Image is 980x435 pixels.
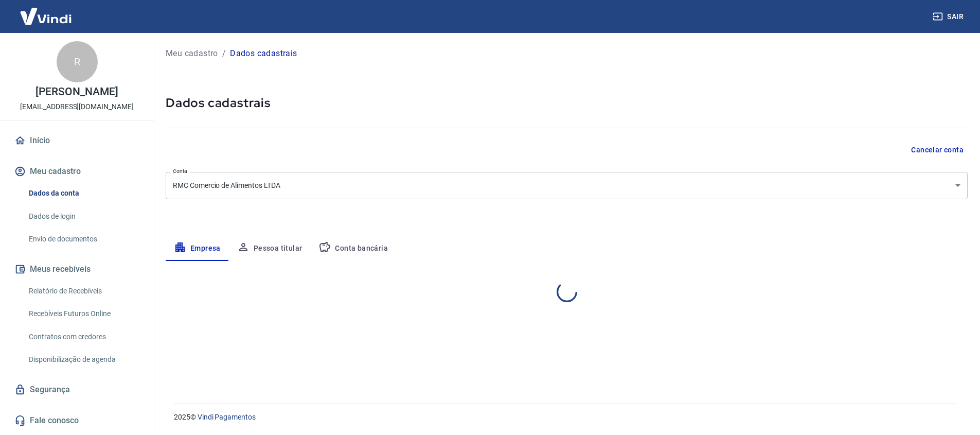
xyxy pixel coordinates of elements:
a: Meu cadastro [166,47,218,60]
button: Pessoa titular [229,236,311,261]
a: Vindi Pagamentos [198,413,256,421]
img: Vindi [12,1,79,32]
a: Disponibilização de agenda [25,349,141,370]
button: Sair [931,7,968,26]
button: Empresa [166,236,229,261]
a: Contratos com credores [25,326,141,347]
p: Dados cadastrais [230,47,297,60]
a: Fale conosco [12,409,141,432]
p: [EMAIL_ADDRESS][DOMAIN_NAME] [20,101,134,112]
button: Cancelar conta [907,141,968,160]
div: R [57,41,98,82]
a: Segurança [12,378,141,401]
div: RMC Comercio de Alimentos LTDA [166,172,968,199]
a: Início [12,129,141,152]
p: / [222,47,226,60]
button: Conta bancária [310,236,396,261]
a: Recebíveis Futuros Online [25,303,141,324]
button: Meus recebíveis [12,258,141,281]
button: Meu cadastro [12,160,141,183]
h5: Dados cadastrais [166,95,968,111]
a: Dados da conta [25,183,141,204]
a: Envio de documentos [25,229,141,250]
p: [PERSON_NAME] [35,86,118,97]
a: Relatório de Recebíveis [25,281,141,302]
p: 2025 © [174,412,955,423]
a: Dados de login [25,206,141,227]
label: Conta [173,167,187,175]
